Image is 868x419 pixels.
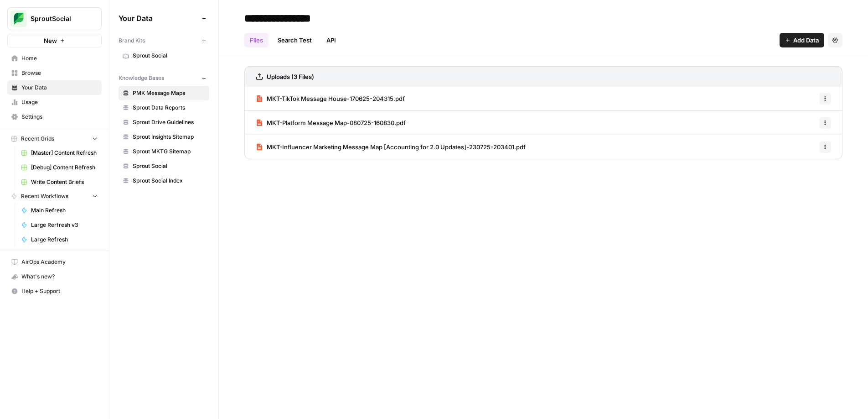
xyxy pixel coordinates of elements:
[17,203,102,218] a: Main Refresh
[256,67,314,87] a: Uploads (3 Files)
[119,100,209,115] a: Sprout Data Reports
[256,111,406,135] a: MKT-Platform Message Map-080725-160830.pdf
[119,37,145,45] span: Brand Kits
[133,177,205,185] span: Sprout Social Index
[780,33,824,47] button: Add Data
[119,173,209,188] a: Sprout Social Index
[267,142,526,152] span: MKT-Influencer Marketing Message Map [Accounting for 2.0 Updates]-230725-203401.pdf
[7,34,102,47] button: New
[7,66,102,80] a: Browse
[17,146,102,160] a: [Master] Content Refresh
[119,13,198,24] span: Your Data
[21,54,98,63] span: Home
[31,178,98,186] span: Write Content Briefs
[793,36,819,45] span: Add Data
[244,33,269,47] a: Files
[133,52,205,60] span: Sprout Social
[133,118,205,126] span: Sprout Drive Guidelines
[10,10,27,27] img: SproutSocial Logo
[31,236,98,244] span: Large Refresh
[133,104,205,112] span: Sprout Data Reports
[133,89,205,97] span: PMK Message Maps
[119,74,164,82] span: Knowledge Bases
[272,33,317,47] a: Search Test
[133,162,205,170] span: Sprout Social
[7,189,102,203] button: Recent Workflows
[7,132,102,146] button: Recent Grids
[31,149,98,157] span: [Master] Content Refresh
[267,72,314,81] h3: Uploads (3 Files)
[21,135,54,143] span: Recent Grids
[17,160,102,175] a: [Debug] Content Refresh
[17,175,102,189] a: Write Content Briefs
[7,80,102,95] a: Your Data
[21,84,98,92] span: Your Data
[7,284,102,299] button: Help + Support
[21,113,98,121] span: Settings
[133,133,205,141] span: Sprout Insights Sitemap
[119,159,209,173] a: Sprout Social
[17,218,102,232] a: Large Rerfresh v3
[7,269,102,284] button: What's new?
[31,163,98,172] span: [Debug] Content Refresh
[7,110,102,124] a: Settings
[31,221,98,229] span: Large Rerfresh v3
[256,135,526,159] a: MKT-Influencer Marketing Message Map [Accounting for 2.0 Updates]-230725-203401.pdf
[7,7,102,30] button: Workspace: SproutSocial
[119,130,209,144] a: Sprout Insights Sitemap
[119,86,209,100] a: PMK Message Maps
[119,144,209,159] a: Sprout MKTG Sitemap
[21,258,98,266] span: AirOps Academy
[17,232,102,247] a: Large Refresh
[7,255,102,269] a: AirOps Academy
[7,51,102,66] a: Home
[21,192,68,200] span: Recent Workflows
[7,95,102,110] a: Usage
[256,87,405,110] a: MKT-TikTok Message House-170625-204315.pdf
[21,98,98,106] span: Usage
[21,287,98,295] span: Help + Support
[44,36,57,45] span: New
[267,94,405,103] span: MKT-TikTok Message House-170625-204315.pdf
[31,14,86,23] span: SproutSocial
[31,206,98,215] span: Main Refresh
[267,118,406,127] span: MKT-Platform Message Map-080725-160830.pdf
[21,69,98,77] span: Browse
[321,33,341,47] a: API
[119,48,209,63] a: Sprout Social
[8,270,101,283] div: What's new?
[119,115,209,130] a: Sprout Drive Guidelines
